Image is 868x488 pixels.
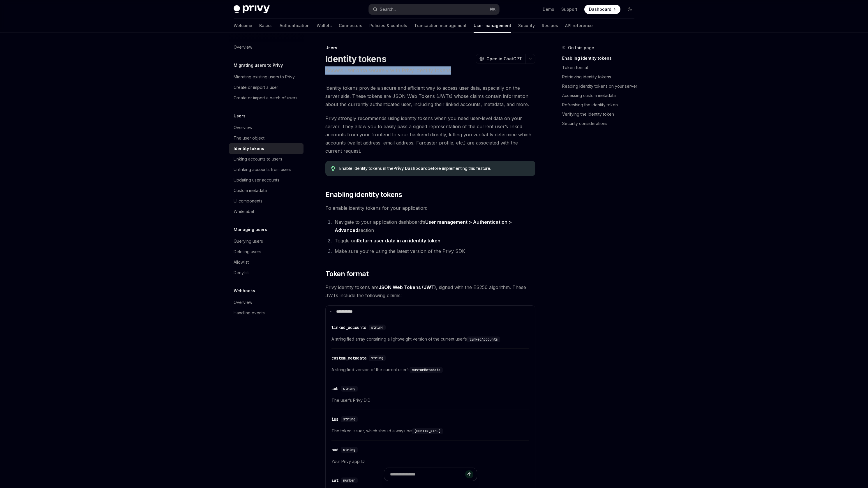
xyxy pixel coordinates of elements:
div: Users [325,45,535,51]
a: Overview [229,42,304,52]
svg: Tip [331,166,335,171]
a: Welcome [234,19,252,33]
div: sub [331,386,338,392]
a: Authentication [280,19,310,33]
div: UI components [234,198,262,205]
a: Updating user accounts [229,175,304,185]
a: Policies & controls [369,19,407,33]
span: string [343,417,355,422]
a: Verifying the identity token [562,110,639,119]
img: dark logo [234,5,270,13]
a: Custom metadata [229,185,304,196]
a: Overview [229,122,304,133]
a: Refreshing the identity token [562,100,639,110]
span: Identity tokens provide a secure and efficient way to access user data, especially on the server ... [325,84,535,108]
div: Handling events [234,309,265,316]
div: The user object [234,135,264,142]
span: string [371,356,383,360]
div: Custom metadata [234,187,267,194]
span: The token issuer, which should always be [331,427,529,434]
h5: Migrating users to Privy [234,62,283,69]
span: A stringified array containing a lightweight version of the current user’s [331,336,529,343]
h1: Identity tokens [325,54,386,64]
span: A stringified version of the current user’s [331,366,529,373]
a: Whitelabel [229,206,304,217]
span: On this page [568,44,594,51]
div: custom_metadata [331,355,366,361]
div: Create or import a batch of users [234,94,297,101]
a: Basics [259,19,273,33]
span: The user’s Privy DID [331,397,529,404]
strong: Return user data in an identity token [357,238,440,244]
li: Toggle on [333,237,535,245]
div: Overview [234,124,252,131]
h5: Managing users [234,226,267,233]
span: Open in ChatGPT [486,56,522,62]
div: Querying users [234,238,263,245]
a: Connectors [339,19,362,33]
div: Search... [380,6,396,13]
a: Retrieving identity tokens [562,72,639,82]
div: Identity tokens [234,145,264,152]
a: Demo [543,6,554,12]
a: UI components [229,196,304,206]
div: Create or import a user [234,84,278,91]
a: API reference [565,19,593,33]
span: string [371,325,383,330]
span: Enabling identity tokens [325,190,402,199]
p: Access user data securely with Privy identity tokens [325,66,535,75]
input: Ask a question... [390,468,465,481]
a: Transaction management [414,19,467,33]
a: Wallets [317,19,332,33]
a: Querying users [229,236,304,246]
button: Toggle dark mode [625,5,634,14]
div: Unlinking accounts from users [234,166,291,173]
a: Overview [229,297,304,308]
span: Token format [325,269,368,279]
div: linked_accounts [331,325,366,330]
a: Unlinking accounts from users [229,164,304,175]
a: Identity tokens [229,143,304,154]
div: Allowlist [234,259,249,266]
a: Create or import a user [229,82,304,93]
div: iss [331,416,338,422]
span: Enable identity tokens in the before implementing this feature. [339,165,530,171]
div: Overview [234,44,252,51]
a: Token format [562,63,639,72]
a: JSON Web Tokens (JWT) [379,284,436,290]
li: Make sure you’re using the latest version of the Privy SDK [333,247,535,255]
li: Navigate to your application dashboard’s section [333,218,535,234]
a: Accessing custom metadata [562,91,639,100]
code: linkedAccounts [467,337,500,342]
div: Deleting users [234,248,261,255]
a: Security considerations [562,119,639,128]
button: Search...⌘K [369,4,499,15]
span: Privy strongly recommends using identity tokens when you need user-level data on your server. The... [325,114,535,155]
a: Dashboard [584,5,620,14]
a: Enabling identity tokens [562,54,639,63]
span: string [343,448,355,452]
span: ⌘ K [490,7,496,12]
a: The user object [229,133,304,143]
a: Security [518,19,535,33]
div: Updating user accounts [234,177,279,184]
a: Allowlist [229,257,304,267]
div: aud [331,447,338,453]
span: To enable identity tokens for your application: [325,204,535,212]
code: customMetadata [410,367,443,373]
div: Denylist [234,269,249,276]
span: string [343,386,355,391]
a: Deleting users [229,246,304,257]
code: [DOMAIN_NAME] [412,428,443,434]
a: Create or import a batch of users [229,93,304,103]
a: Privy Dashboard [394,166,428,171]
h5: Webhooks [234,287,255,294]
div: Overview [234,299,252,306]
span: Your Privy app ID [331,458,529,465]
a: Reading identity tokens on your server [562,82,639,91]
span: Dashboard [589,6,611,12]
a: Migrating existing users to Privy [229,72,304,82]
span: Privy identity tokens are , signed with the ES256 algorithm. These JWTs include the following cla... [325,283,535,300]
a: User management [474,19,511,33]
div: Linking accounts to users [234,156,282,163]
